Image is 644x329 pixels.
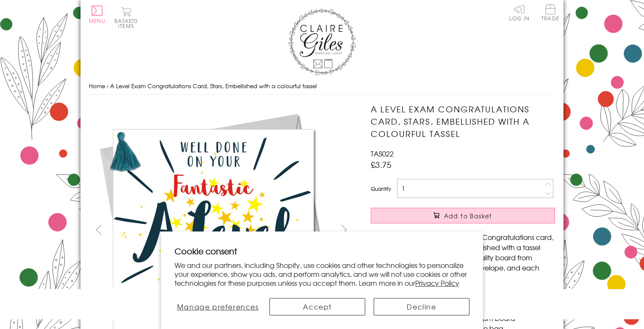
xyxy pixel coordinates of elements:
img: Claire Giles Greetings Cards [288,8,356,75]
a: Log In [509,4,530,21]
button: Manage preferences [175,298,261,315]
h2: Cookie consent [175,245,469,257]
span: 0 items [118,17,138,30]
button: Add to Basket [371,208,555,223]
h1: A Level Exam Congratulations Card, Stars, Embellished with a colourful tassel [371,103,555,139]
nav: breadcrumbs [89,78,555,95]
span: Add to Basket [444,212,492,220]
button: Accept [269,298,365,315]
a: Trade [541,4,559,22]
span: Trade [541,4,559,21]
button: next [335,220,354,239]
button: Decline [374,298,469,315]
a: Privacy Policy [415,278,459,288]
button: Menu [89,6,105,23]
a: Home [89,82,105,90]
span: › [107,82,108,90]
span: £3.75 [371,159,391,170]
button: prev [89,220,108,239]
span: Menu [89,17,105,25]
p: We and our partners, including Shopify, use cookies and other technologies to personalize your ex... [175,261,469,287]
span: A Level Exam Congratulations Card, Stars, Embellished with a colourful tassel [110,82,317,90]
label: Quantity [371,185,391,192]
span: Manage preferences [177,301,259,312]
button: Basket0 items [114,7,138,28]
span: TAS022 [371,148,394,159]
